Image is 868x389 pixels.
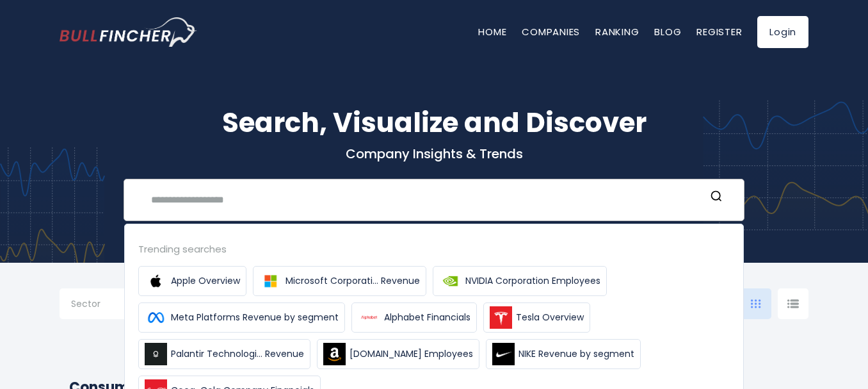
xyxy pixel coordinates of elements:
span: Sector [71,298,100,310]
span: [DOMAIN_NAME] Employees [350,347,473,361]
a: Login [757,16,808,48]
span: Palantir Technologi... Revenue [171,347,304,361]
a: Companies [522,25,580,38]
span: Microsoft Corporati... Revenue [285,274,420,288]
img: icon-comp-grid.svg [751,299,761,308]
a: Palantir Technologi... Revenue [138,339,310,369]
a: Ranking [595,25,639,38]
img: bullfincher logo [60,17,197,47]
span: Tesla Overview [516,311,584,324]
a: [DOMAIN_NAME] Employees [317,339,479,369]
a: Microsoft Corporati... Revenue [253,266,426,296]
input: Selection [71,294,153,317]
a: Go to homepage [60,17,197,47]
a: Home [478,25,506,38]
p: Company Insights & Trends [60,145,808,162]
a: Register [696,25,742,38]
a: Apple Overview [138,266,246,296]
span: Alphabet Financials [384,311,470,324]
a: Meta Platforms Revenue by segment [138,302,345,333]
a: NIKE Revenue by segment [486,339,641,369]
div: Trending searches [138,242,730,256]
a: Alphabet Financials [351,302,477,333]
img: icon-comp-list-view.svg [787,299,799,308]
a: Tesla Overview [483,302,590,333]
a: NVIDIA Corporation Employees [433,266,607,296]
span: Meta Platforms Revenue by segment [171,311,339,324]
h1: Search, Visualize and Discover [60,103,808,143]
span: NIKE Revenue by segment [518,347,634,361]
span: NVIDIA Corporation Employees [465,274,600,288]
button: Search [708,190,725,206]
span: Apple Overview [171,274,240,288]
a: Blog [654,25,681,38]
